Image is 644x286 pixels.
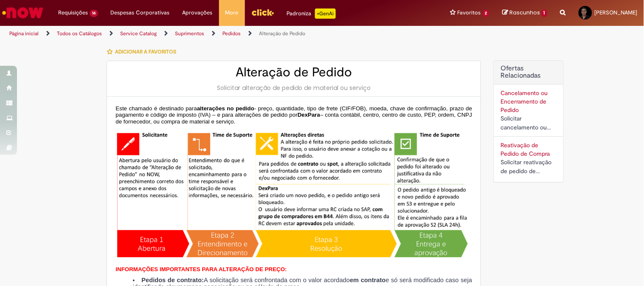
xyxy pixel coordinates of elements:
[9,30,39,37] a: Página inicial
[315,8,336,19] p: +GenAi
[458,8,481,17] span: Favoritos
[259,30,305,37] a: Alteração de Pedido
[298,112,320,118] span: DexPara
[115,105,197,112] span: Este chamado é destinado para
[197,105,254,112] span: alterações no pedido
[501,89,548,114] a: Cancelamento ou Encerramento de Pedido
[595,9,638,16] span: [PERSON_NAME]
[501,65,557,80] h2: Ofertas Relacionadas
[494,60,564,182] div: Ofertas Relacionadas
[6,26,423,42] ul: Trilhas de página
[141,277,204,283] strong: Pedidos de contrato:
[115,65,472,79] h2: Alteração de Pedido
[115,266,287,272] span: INFORMAÇÕES IMPORTANTES PARA ALTERAÇÃO DE PREÇO:
[509,8,540,17] span: Rascunhos
[350,277,385,283] strong: em contrato
[222,30,241,37] a: Pedidos
[107,43,181,61] button: Adicionar a Favoritos
[502,9,548,17] a: Rascunhos
[111,8,170,17] span: Despesas Corporativas
[175,30,204,37] a: Suprimentos
[183,8,213,17] span: Aprovações
[287,8,336,19] div: Padroniza
[115,112,472,125] span: – conta contábil, centro, centro de custo, PEP, ordem, CNPJ de fornecedor, ou compra de material ...
[1,4,45,21] img: ServiceNow
[541,9,548,17] span: 1
[501,141,550,157] a: Reativação de Pedido de Compra
[115,48,176,55] span: Adicionar a Favoritos
[57,30,102,37] a: Todos os Catálogos
[58,8,88,17] span: Requisições
[225,8,239,17] span: More
[251,6,274,19] img: click_logo_yellow_360x200.png
[120,30,157,37] a: Service Catalog
[90,10,98,17] span: 14
[115,84,472,92] div: Solicitar alteração de pedido de material ou serviço
[501,114,557,132] div: Solicitar cancelamento ou encerramento de Pedido.
[501,158,557,176] div: Solicitar reativação de pedido de compra cancelado ou bloqueado.
[115,105,472,118] span: - preço, quantidade, tipo de frete (CIF/FOB), moeda, chave de confirmação, prazo de pagamento e c...
[483,10,490,17] span: 2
